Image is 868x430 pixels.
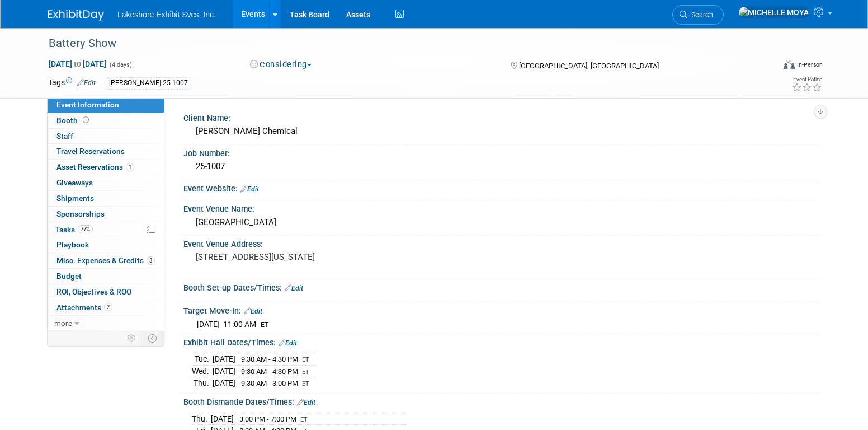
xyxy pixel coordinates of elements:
[48,160,164,175] a: Asset Reservations1
[302,380,309,387] span: ET
[48,113,164,128] a: Booth
[192,377,213,389] td: Thu.
[48,253,164,268] a: Misc. Expenses & Credits3
[183,236,820,250] div: Event Venue Address:
[56,287,131,296] span: ROI, Objectives & ROO
[192,123,812,140] div: [PERSON_NAME] Chemical
[77,79,96,87] a: Edit
[56,194,94,203] span: Shipments
[246,59,316,71] button: Considering
[56,303,112,312] span: Attachments
[183,200,820,214] div: Event Venue Name:
[56,178,93,187] span: Giveaways
[48,269,164,284] a: Budget
[192,365,213,377] td: Wed.
[147,256,155,265] span: 3
[244,307,262,315] a: Edit
[192,214,812,231] div: [GEOGRAPHIC_DATA]
[48,97,164,113] a: Event Information
[48,284,164,300] a: ROI, Objectives & ROO
[183,180,820,195] div: Event Website:
[519,62,659,70] span: [GEOGRAPHIC_DATA], [GEOGRAPHIC_DATA]
[241,355,298,363] span: 9:30 AM - 4:30 PM
[784,60,795,69] img: Format-Inperson.png
[302,368,309,376] span: ET
[197,320,256,329] span: [DATE] 11:00 AM
[122,331,141,345] td: Personalize Event Tab Strip
[48,300,164,315] a: Attachments2
[72,59,83,68] span: to
[738,6,809,18] img: MICHELLE MOYA
[106,77,191,89] div: [PERSON_NAME] 25-1007
[183,145,820,159] div: Job Number:
[183,110,820,124] div: Client Name:
[81,116,91,124] span: Booth not reserved yet
[54,319,72,328] span: more
[183,279,820,294] div: Booth Set-up Dates/Times:
[213,365,235,377] td: [DATE]
[56,132,73,141] span: Staff
[192,158,812,175] div: 25-1007
[48,10,104,21] img: ExhibitDay
[48,237,164,253] a: Playbook
[48,207,164,222] a: Sponsorships
[241,367,298,376] span: 9:30 AM - 4:30 PM
[48,129,164,144] a: Staff
[240,185,259,193] a: Edit
[707,58,823,75] div: Event Format
[302,356,309,363] span: ET
[108,61,132,68] span: (4 days)
[192,413,211,425] td: Thu.
[56,100,119,109] span: Event Information
[78,225,93,233] span: 77%
[56,209,105,218] span: Sponsorships
[56,256,155,265] span: Misc. Expenses & Credits
[285,284,303,292] a: Edit
[300,416,308,423] span: ET
[48,59,107,69] span: [DATE] [DATE]
[141,331,164,345] td: Toggle Event Tabs
[192,353,213,366] td: Tue.
[241,379,298,387] span: 9:30 AM - 3:00 PM
[48,222,164,237] a: Tasks77%
[56,272,82,281] span: Budget
[183,394,820,408] div: Booth Dismantle Dates/Times:
[183,334,820,349] div: Exhibit Hall Dates/Times:
[279,339,297,347] a: Edit
[126,163,134,171] span: 1
[56,147,125,156] span: Travel Reservations
[104,303,112,311] span: 2
[261,320,269,329] span: ET
[48,191,164,206] a: Shipments
[239,415,296,423] span: 3:00 PM - 7:00 PM
[213,353,235,366] td: [DATE]
[687,11,713,19] span: Search
[196,252,436,262] pre: [STREET_ADDRESS][US_STATE]
[56,240,89,249] span: Playbook
[796,60,823,69] div: In-Person
[183,302,820,317] div: Target Move-In:
[48,175,164,190] a: Giveaways
[672,5,724,25] a: Search
[213,377,235,389] td: [DATE]
[56,162,134,171] span: Asset Reservations
[211,413,234,425] td: [DATE]
[792,77,822,82] div: Event Rating
[117,10,216,19] span: Lakeshore Exhibit Svcs, Inc.
[297,399,315,406] a: Edit
[55,225,93,234] span: Tasks
[48,316,164,331] a: more
[48,144,164,159] a: Travel Reservations
[56,116,91,125] span: Booth
[45,34,757,54] div: Battery Show
[48,77,96,90] td: Tags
